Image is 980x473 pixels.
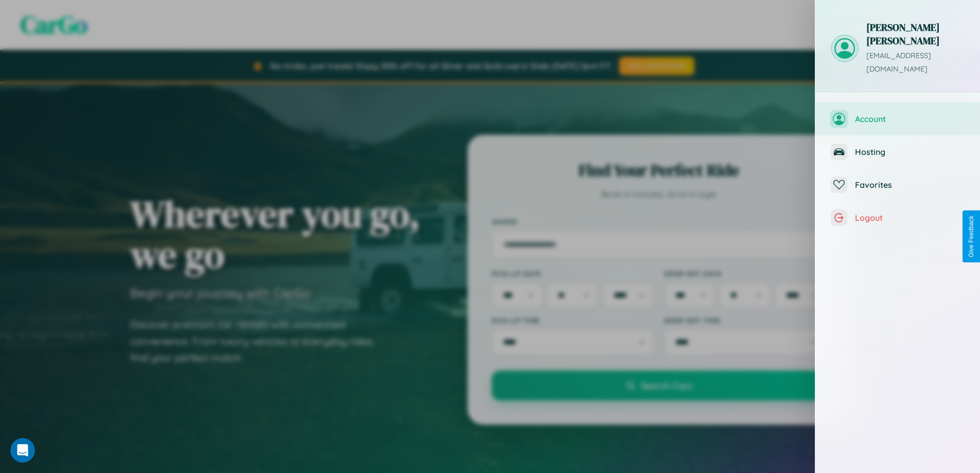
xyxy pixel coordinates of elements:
[855,180,965,190] span: Favorites
[866,21,965,47] h3: [PERSON_NAME] [PERSON_NAME]
[855,147,965,157] span: Hosting
[815,201,980,234] button: Logout
[815,168,980,201] button: Favorites
[855,114,965,124] span: Account
[815,135,980,168] button: Hosting
[866,49,965,76] p: [EMAIL_ADDRESS][DOMAIN_NAME]
[855,213,965,223] span: Logout
[815,102,980,135] button: Account
[10,438,35,463] iframe: Intercom live chat
[968,216,975,257] div: Give Feedback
